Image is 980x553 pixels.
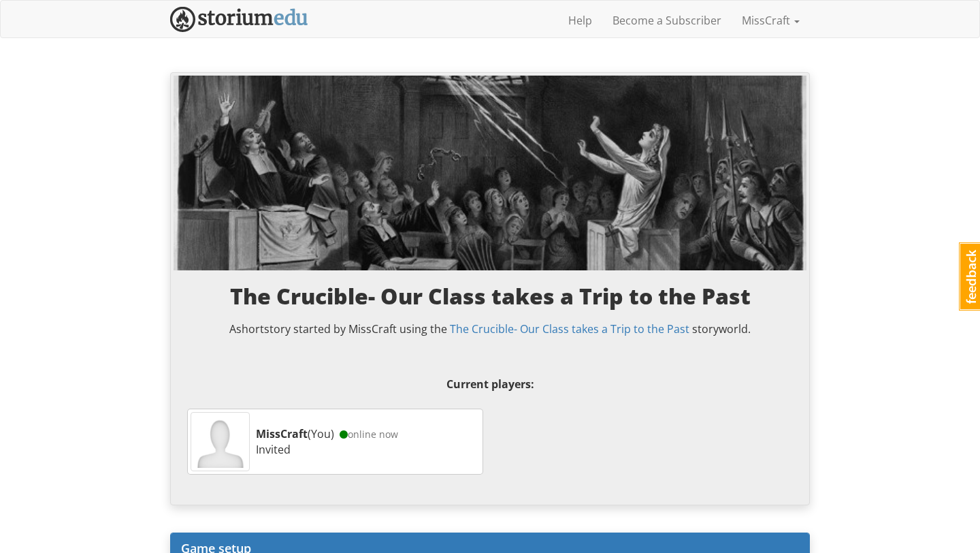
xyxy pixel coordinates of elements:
a: Become a Subscriber [602,3,732,37]
span: Invited [256,442,291,457]
img: empty avatar placeholder [194,415,246,468]
span: online now [337,428,398,441]
a: MissCraft [732,3,810,37]
strong: MissCraft [256,426,308,441]
h3: The Crucible- Our Class takes a Trip to the Past [187,284,793,308]
img: pocnfqoprapnstejhv0f.jpg [174,76,806,270]
a: Help [558,3,602,37]
p: Current players: [180,374,800,395]
p: A short story started by MissCraft [187,321,793,337]
span: using the storyworld. [397,321,751,336]
div: (You) [252,423,483,461]
img: StoriumEDU [170,7,308,32]
a: The Crucible- Our Class takes a Trip to the Past [450,321,689,336]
